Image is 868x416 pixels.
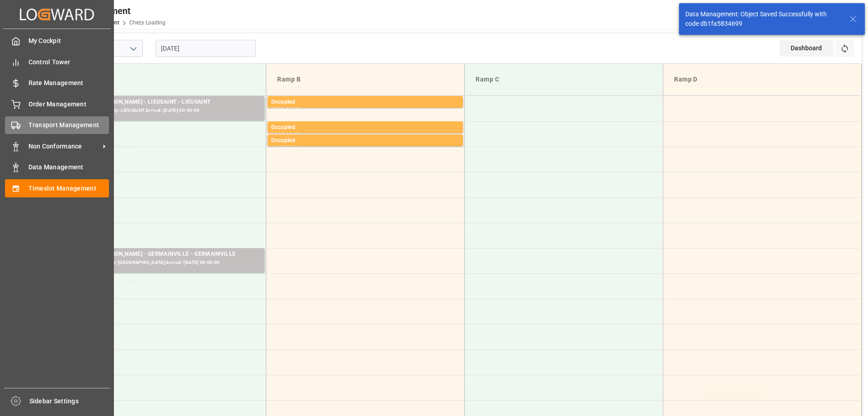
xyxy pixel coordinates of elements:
[750,40,764,54] button: open menu
[732,278,756,287] div: Collapse
[101,27,178,36] span: Delivery Destination Name
[327,27,346,36] span: Status
[553,2,767,19] button: open menu
[108,141,132,148] a: transport
[101,101,187,113] h2: Transport Order Details
[529,200,541,211] button: Euro C
[28,184,109,193] span: Timeslot Management
[303,25,315,37] button: Delivery Destination Name
[524,40,538,54] button: open menu
[5,179,109,197] a: Timeslot Management
[553,201,570,210] span: CHEP
[732,180,756,190] div: Collapse
[705,401,746,407] div: Ctrl/CMD + S to save
[529,25,541,37] button: Status
[755,200,767,211] button: CHEP
[5,95,109,113] a: Order Management
[327,201,346,210] span: Euro C
[553,335,576,345] span: Created
[101,63,132,72] span: Comments
[101,177,217,190] h2: Pallet Loaded in the Warehouse
[5,116,109,134] a: Transport Management
[529,334,541,345] button: Total In
[5,53,109,71] a: Control Tower
[187,98,204,115] button: View description
[217,174,234,191] button: View description
[732,104,756,113] div: Collapse
[553,27,570,36] span: Ramp
[327,237,354,247] span: Total Out
[553,346,767,363] input: DD-MM-YYYY HH:MM
[111,154,186,163] span: Save the form to Edit/Add rows
[703,383,767,400] button: CREATE
[327,299,346,309] span: Euro C
[755,297,767,309] button: CHEP
[634,383,697,400] button: Cancel
[28,36,109,46] span: My Cockpit
[327,335,349,345] span: Total In
[303,62,315,73] button: Comments
[108,142,132,149] span: transport
[755,62,767,73] button: End Time *
[5,158,109,176] a: Data Management
[28,57,109,67] span: Control Tower
[529,62,541,73] button: Start Time *
[327,74,541,91] input: DD-MM-YYYY HH:MM
[28,120,109,130] span: Transport Management
[553,38,767,55] input: Type to search/select
[5,32,109,50] a: My Cockpit
[327,2,541,19] textarea: LOMME
[755,334,767,345] button: Created
[685,10,841,29] div: Data Management: Object Saved Successfully with code db1fa5834699
[29,397,110,406] span: Sidebar Settings
[553,63,585,72] span: End Time
[225,272,242,289] button: View description
[553,74,767,91] input: DD-MM-YYYY HH:MM
[28,78,109,88] span: Rate Management
[529,236,541,248] button: Total Out
[5,74,109,92] a: Rate Management
[303,334,315,345] button: Other
[101,275,225,287] h2: Pallet Unloaded to the Warehouse
[529,297,541,309] button: Euro C
[303,200,315,211] button: Euro B
[28,142,100,151] span: Non Conformance
[303,297,315,309] button: Euro B
[28,163,109,172] span: Data Management
[327,63,362,72] span: Start Time
[327,38,541,55] input: Type to search/select
[28,100,109,109] span: Order Management
[101,125,166,135] span: Select Transport Order
[553,299,570,309] span: CHEP
[559,5,653,15] span: TRANSPORT [PERSON_NAME]
[303,236,315,248] button: Other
